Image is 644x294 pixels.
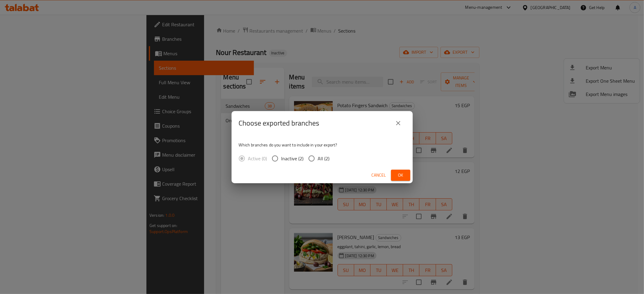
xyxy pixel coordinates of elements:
p: Which branches do you want to include in your export? [239,142,405,148]
span: Cancel [372,171,386,179]
button: Cancel [369,170,389,181]
button: Ok [391,170,410,181]
span: Active (0) [248,155,267,162]
h2: Choose exported branches [239,118,319,128]
button: close [391,116,405,130]
span: Ok [396,171,405,179]
span: All (2) [318,155,330,162]
span: Inactive (2) [281,155,304,162]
